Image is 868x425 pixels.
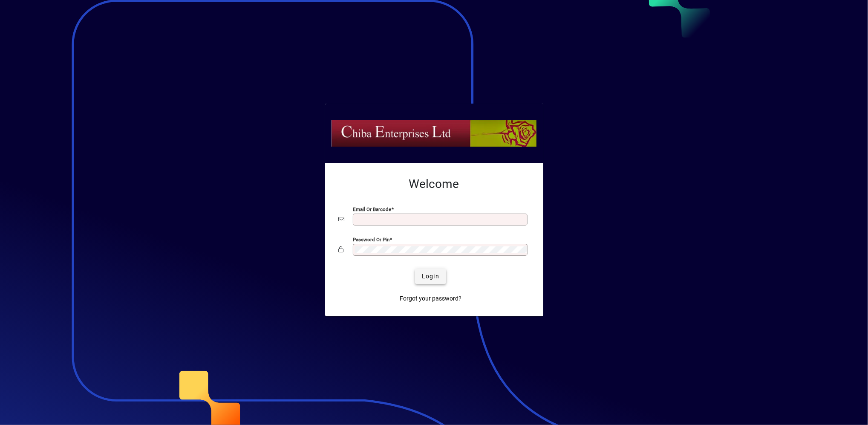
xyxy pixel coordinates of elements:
[353,206,392,212] mat-label: Email or Barcode
[353,237,390,243] mat-label: Password or Pin
[422,272,439,281] span: Login
[400,294,461,303] span: Forgot your password?
[415,269,446,284] button: Login
[396,291,465,306] a: Forgot your password?
[339,177,530,191] h2: Welcome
